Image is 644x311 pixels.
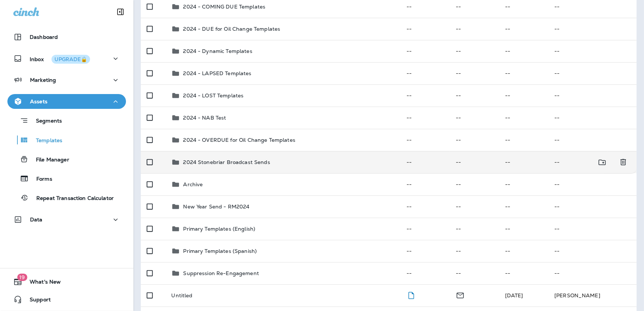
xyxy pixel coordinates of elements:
p: Primary Templates (Spanish) [183,248,257,254]
td: -- [450,18,499,40]
td: -- [450,195,499,218]
td: -- [450,129,499,151]
td: -- [401,84,450,107]
p: Data [30,217,43,223]
td: [PERSON_NAME] [548,284,637,307]
td: -- [548,40,637,62]
td: -- [499,218,548,240]
td: -- [450,84,499,107]
td: -- [401,18,450,40]
td: -- [499,107,548,129]
button: Marketing [7,73,126,87]
td: -- [450,218,499,240]
p: 2024 - LAPSED Templates [183,70,251,76]
p: Assets [30,98,47,104]
p: Templates [29,137,62,144]
span: 19 [17,274,27,281]
p: 2024 - LOST Templates [183,93,243,98]
td: -- [548,62,637,84]
td: -- [548,151,607,173]
td: -- [499,195,548,218]
p: 2024 - COMING DUE Templates [183,4,265,10]
button: Collapse Sidebar [110,4,131,19]
td: -- [401,40,450,62]
button: Templates [7,132,126,148]
td: -- [499,40,548,62]
p: Inbox [30,55,90,63]
td: -- [548,218,637,240]
button: InboxUPGRADE🔒 [7,51,126,66]
td: -- [548,18,637,40]
span: What's New [22,279,61,288]
p: 2024 Stonebriar Broadcast Sends [183,159,270,165]
td: -- [499,173,548,195]
td: -- [499,18,548,40]
button: UPGRADE🔒 [52,55,90,64]
td: -- [450,240,499,262]
p: Dashboard [30,34,58,40]
p: New Year Send - RM2024 [183,204,249,210]
p: Suppression Re-Engagement [183,270,259,276]
td: -- [401,173,450,195]
button: Dashboard [7,30,126,44]
button: Data [7,212,126,227]
td: -- [499,240,548,262]
td: -- [450,40,499,62]
div: UPGRADE🔒 [54,57,87,62]
td: -- [450,262,499,284]
span: Priscilla Valverde [505,292,523,299]
td: -- [499,84,548,107]
td: -- [548,107,637,129]
button: Assets [7,94,126,109]
button: Delete [616,155,631,170]
p: Segments [29,118,62,125]
p: 2024 - Dynamic Templates [183,48,252,54]
p: 2024 - OVERDUE for Oil Change Templates [183,137,295,143]
span: Support [22,297,51,305]
td: -- [401,218,450,240]
td: -- [499,151,548,173]
td: -- [401,107,450,129]
span: Draft [406,291,416,298]
button: Repeat Transaction Calculator [7,190,126,205]
td: -- [548,195,637,218]
span: Email [456,291,465,298]
td: -- [401,262,450,284]
p: Primary Templates (English) [183,226,255,232]
button: Forms [7,171,126,186]
p: Marketing [30,77,56,83]
p: File Manager [29,157,69,164]
p: 2024 - DUE for Oil Change Templates [183,26,280,32]
td: -- [401,62,450,84]
td: -- [450,151,499,173]
button: Support [7,292,126,307]
p: 2024 - NAB Test [183,115,226,121]
p: Forms [29,176,52,183]
td: -- [450,62,499,84]
td: -- [548,84,637,107]
td: -- [450,173,499,195]
td: -- [401,195,450,218]
td: -- [499,62,548,84]
td: -- [499,262,548,284]
p: Archive [183,181,203,187]
td: -- [499,129,548,151]
button: Segments [7,113,126,128]
td: -- [401,129,450,151]
button: File Manager [7,151,126,167]
p: Repeat Transaction Calculator [29,195,114,202]
td: -- [401,151,450,173]
td: -- [548,173,637,195]
button: 19What's New [7,274,126,289]
td: -- [548,240,637,262]
td: -- [401,240,450,262]
td: -- [548,129,637,151]
td: -- [548,262,637,284]
td: -- [450,107,499,129]
button: Move to folder [595,155,610,170]
p: Untitled [171,292,192,298]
